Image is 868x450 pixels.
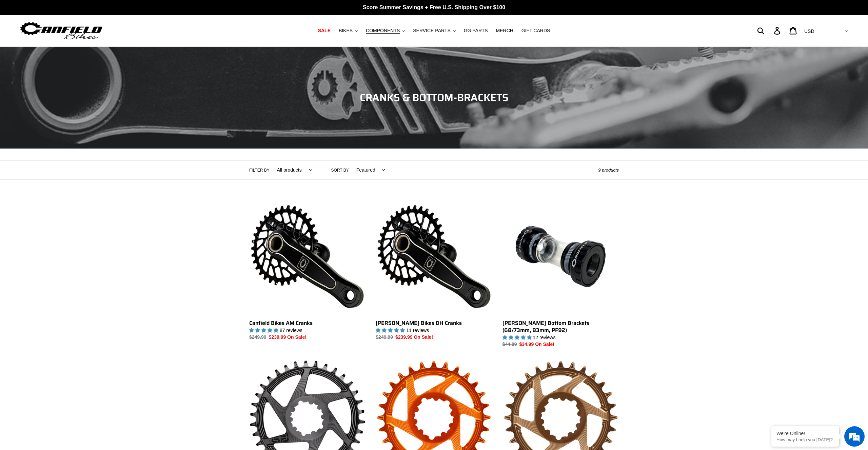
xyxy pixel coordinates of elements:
[315,26,334,35] a: SALE
[464,28,488,34] span: GG PARTS
[598,168,619,173] span: 9 products
[335,26,361,35] button: BIKES
[496,28,513,34] span: MERCH
[460,26,491,35] a: GG PARTS
[362,26,408,35] button: COMPONENTS
[366,28,400,34] span: COMPONENTS
[776,437,834,442] p: How may I help you today?
[521,28,550,34] span: GIFT CARDS
[331,167,349,173] label: Sort by
[413,28,450,34] span: SERVICE PARTS
[493,26,517,35] a: MERCH
[410,26,459,35] button: SERVICE PARTS
[360,90,509,105] span: CRANKS & BOTTOM-BRACKETS
[776,431,834,436] div: We're Online!
[318,28,331,34] span: SALE
[19,20,103,41] img: Canfield Bikes
[518,26,554,35] a: GIFT CARDS
[761,23,778,38] input: Search
[339,28,353,34] span: BIKES
[249,167,270,173] label: Filter by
